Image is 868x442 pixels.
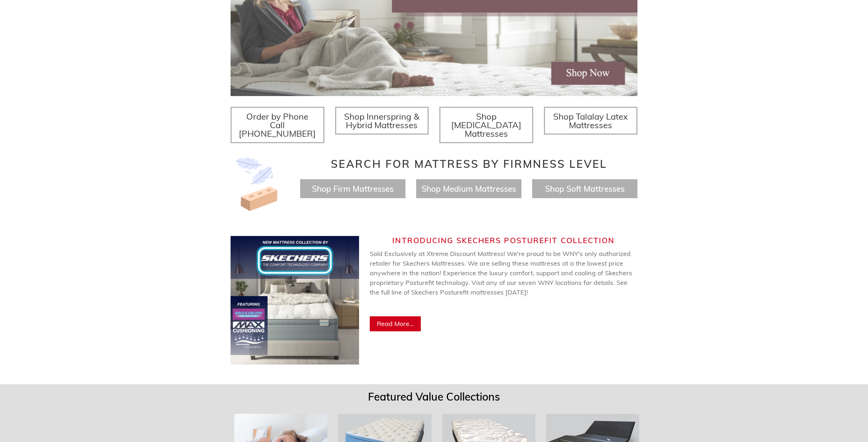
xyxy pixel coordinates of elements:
span: Order by Phone Call [PHONE_NUMBER] [239,111,316,139]
span: Sold Exclusively at Xtreme Discount Mattress! We're proud to be WNY's only authorized retailer fo... [370,250,632,316]
a: Order by Phone Call [PHONE_NUMBER] [231,107,324,143]
img: Skechers Web Banner (750 x 750 px) (2).jpg__PID:de10003e-3404-460f-8276-e05f03caa093 [231,236,359,365]
a: Read More... [370,316,421,331]
img: Image-of-brick- and-feather-representing-firm-and-soft-feel [231,157,284,211]
span: Featured Value Collections [368,390,500,403]
span: Read More... [377,320,414,328]
a: Shop Soft Mattresses [545,184,625,194]
span: Shop Innerspring & Hybrid Mattresses [344,111,419,130]
span: Shop Talalay Latex Mattresses [553,111,628,130]
a: Shop [MEDICAL_DATA] Mattresses [439,107,533,143]
a: Shop Talalay Latex Mattresses [544,107,638,135]
span: Search for Mattress by Firmness Level [331,157,607,171]
a: Shop Medium Mattresses [422,184,516,194]
a: Shop Innerspring & Hybrid Mattresses [335,107,429,135]
span: Introducing Skechers Posturefit Collection [392,236,615,245]
span: Shop [MEDICAL_DATA] Mattresses [451,111,521,139]
a: Shop Firm Mattresses [312,184,394,194]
